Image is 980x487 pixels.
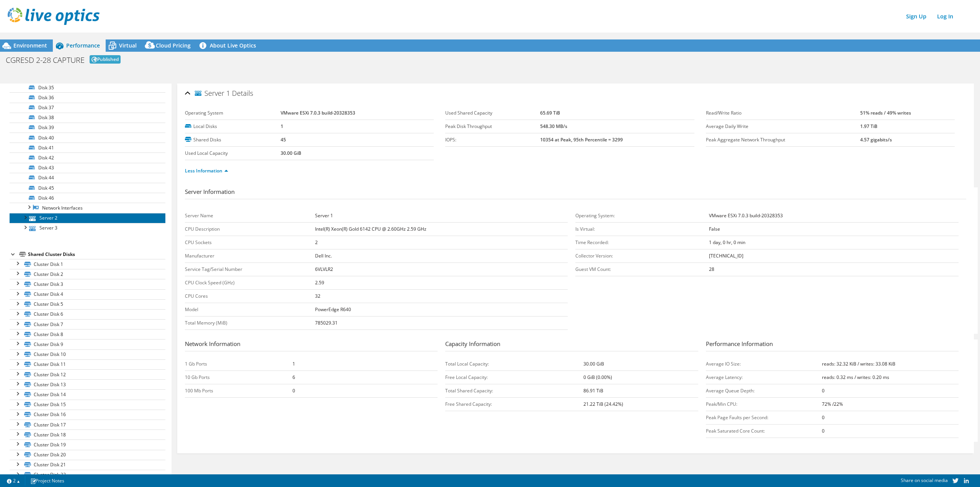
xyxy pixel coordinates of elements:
b: 6VLVLR2 [315,266,333,272]
td: 10 Gb Ports [185,371,292,384]
td: Average IO Size: [706,357,822,371]
td: Operating System: [575,209,709,223]
a: Cluster Disk 3 [10,279,165,289]
td: 1 Gb Ports [185,357,292,371]
a: Cluster Disk 14 [10,389,165,399]
a: Cluster Disk 12 [10,369,165,379]
a: Cluster Disk 20 [10,450,165,460]
b: VMware ESXi 7.0.3 build-20328353 [709,212,783,219]
b: 32 [315,293,320,299]
b: VMware ESXi 7.0.3 build-20328353 [281,110,355,116]
a: Disk 45 [10,183,165,193]
span: Performance [66,42,100,49]
a: Disk 35 [10,82,165,92]
b: 1 day, 0 hr, 0 min [709,239,745,246]
label: Used Local Capacity [185,149,281,157]
a: Cluster Disk 10 [10,349,165,359]
b: 86.91 TiB [583,387,603,394]
td: Peak/Min CPU: [706,398,822,411]
b: 30.00 GiB [583,361,604,367]
img: live_optics_svg.svg [8,8,100,25]
a: Cluster Disk 1 [10,259,165,269]
td: Service Tag/Serial Number [185,263,315,276]
a: Disk 43 [10,163,165,173]
label: Operating System [185,109,281,117]
td: Guest VM Count: [575,263,709,276]
td: Free Shared Capacity: [445,398,583,411]
a: Server 3 [10,223,165,233]
b: 2 [315,239,318,246]
td: Total Local Capacity: [445,357,583,371]
td: Time Recorded: [575,236,709,249]
td: Average Latency: [706,371,822,384]
a: Cluster Disk 7 [10,319,165,329]
h1: CGRESD 2-28 CAPTURE [6,56,85,64]
a: Cluster Disk 21 [10,460,165,470]
b: reads: 32.32 KiB / writes: 33.08 KiB [822,361,895,367]
a: Cluster Disk 22 [10,470,165,480]
b: 28 [709,266,714,272]
a: Cluster Disk 16 [10,410,165,420]
b: 548.30 MB/s [540,123,567,130]
td: Free Local Capacity: [445,371,583,384]
h3: Performance Information [706,339,959,351]
td: Collector Version: [575,249,709,263]
b: 45 [281,136,286,143]
label: Peak Disk Throughput [445,123,540,130]
a: Disk 37 [10,103,165,113]
a: Cluster Disk 2 [10,269,165,279]
a: Disk 38 [10,113,165,123]
b: 0 [292,387,295,394]
td: Peak Saturated Core Count: [706,425,822,438]
b: [TECHNICAL_ID] [709,253,743,259]
a: Log In [933,11,957,22]
b: 1.97 TiB [860,123,877,130]
td: Total Memory (MiB) [185,316,315,330]
a: Cluster Disk 8 [10,329,165,339]
b: 10354 at Peak, 95th Percentile = 3299 [540,136,623,143]
td: CPU Clock Speed (GHz) [185,276,315,290]
td: Total Shared Capacity: [445,384,583,398]
b: reads: 0.32 ms / writes: 0.20 ms [822,374,889,380]
b: 6 [292,374,295,380]
a: Network Interfaces [10,203,165,213]
span: Environment [13,42,47,49]
b: 4.57 gigabits/s [860,136,892,143]
b: 65.69 TiB [540,110,560,116]
td: Average Queue Depth: [706,384,822,398]
a: Cluster Disk 18 [10,430,165,439]
b: 2.59 [315,279,324,286]
a: Cluster Disk 13 [10,379,165,389]
td: Peak Page Faults per Second: [706,411,822,425]
span: Share on social media [901,477,948,484]
td: Model [185,303,315,316]
label: Read/Write Ratio [706,109,860,117]
a: Disk 46 [10,193,165,203]
a: Cluster Disk 15 [10,400,165,410]
b: 0 [822,387,825,394]
a: Cluster Disk 11 [10,359,165,369]
span: Cloud Pricing [156,42,191,49]
a: Disk 36 [10,92,165,102]
b: 1 [292,361,295,367]
a: 2 [2,476,25,485]
a: Cluster Disk 17 [10,420,165,430]
a: Cluster Disk 9 [10,339,165,349]
b: 72% /22% [822,401,843,407]
b: 30.00 GiB [281,150,301,156]
a: About Live Optics [196,39,262,52]
b: 1 [281,123,283,130]
b: 0 GiB (0.00%) [583,374,612,380]
label: IOPS: [445,136,540,144]
h3: Capacity Information [445,339,698,351]
a: Server 2 [10,213,165,223]
td: Manufacturer [185,249,315,263]
b: Intel(R) Xeon(R) Gold 6142 CPU @ 2.60GHz 2.59 GHz [315,226,426,232]
td: Is Virtual: [575,223,709,236]
a: Cluster Disk 19 [10,439,165,449]
label: Shared Disks [185,136,281,144]
b: 21.22 TiB (24.42%) [583,401,623,407]
label: Average Daily Write [706,123,860,130]
h3: Server Information [185,187,966,199]
td: CPU Cores [185,290,315,303]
